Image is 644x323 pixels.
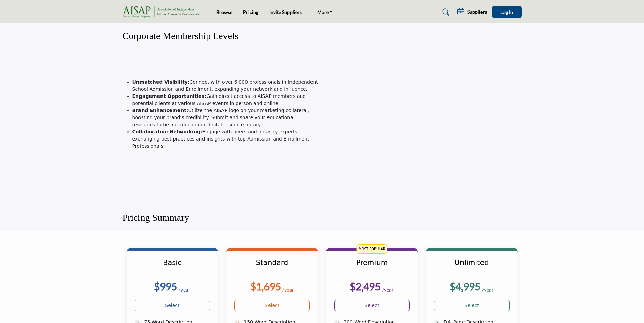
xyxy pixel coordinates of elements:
[132,93,318,107] li: Gain direct access to AISAP members and potential clients at various AISAP events in person and o...
[135,259,210,276] h3: Basic
[132,107,318,128] li: Utilize the AISAP logo on your marketing collateral, boosting your brand's credibility. Submit an...
[250,280,281,293] b: $1,695
[132,93,207,99] strong: Engagement Opportunities:
[434,259,510,276] h3: Unlimited
[179,287,191,293] sub: /year
[243,9,258,15] a: Pricing
[269,9,302,15] a: Invite Suppliers
[132,79,318,93] li: Connect with over 6,000 professionals in Independent School Admission and Enrollment, expanding y...
[500,9,513,15] span: Log In
[334,300,410,311] a: Select
[135,300,210,311] a: Select
[334,259,410,276] h3: Premium
[132,108,188,113] strong: Brand Enhancement:
[282,287,294,293] sub: /year
[492,6,522,18] button: Log In
[132,129,202,134] strong: Collaborative Networking:
[123,212,189,223] h2: Pricing Summary
[482,287,494,293] sub: /year
[123,30,238,42] h2: Corporate Membership Levels
[467,9,487,15] h5: Suppliers
[450,280,480,293] b: $4,995
[234,259,310,276] h3: Standard
[132,79,190,85] strong: Unmatched Visibility:
[434,300,510,311] a: Select
[382,287,394,293] sub: /year
[457,8,487,16] div: Suppliers
[154,280,177,293] b: $995
[123,6,202,18] img: Site Logo
[350,280,381,293] b: $2,495
[436,7,454,18] a: Search
[216,9,232,15] a: Browse
[132,128,318,150] li: Engage with peers and industry experts, exchanging best practices and insights with top Admission...
[234,300,310,311] a: Select
[313,7,338,17] a: More
[357,244,387,254] span: MOST POPULAR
